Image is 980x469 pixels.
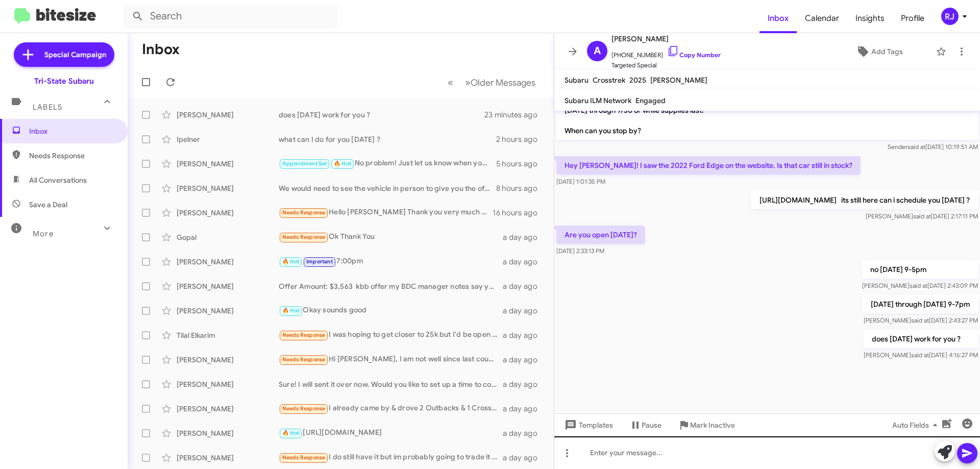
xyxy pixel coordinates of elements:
[282,160,327,167] span: Appointment Set
[565,76,589,85] span: Subaru
[503,453,546,463] div: a day ago
[282,332,326,338] span: Needs Response
[177,110,279,120] div: [PERSON_NAME]
[177,453,279,463] div: [PERSON_NAME]
[911,316,929,324] span: said at
[893,4,933,33] a: Profile
[282,258,300,265] span: 🔥 Hot
[503,404,546,414] div: a day ago
[503,306,546,316] div: a day ago
[621,416,670,434] button: Pause
[556,156,861,175] p: Hey [PERSON_NAME]! I saw the 2022 Ford Edge on the website. Is that car still in stock?
[177,208,279,218] div: [PERSON_NAME]
[911,351,929,359] span: said at
[759,4,797,33] a: Inbox
[177,306,279,316] div: [PERSON_NAME]
[459,72,542,93] button: Next
[635,96,666,105] span: Engaged
[593,76,625,85] span: Crosstrek
[282,405,326,412] span: Needs Response
[503,355,546,365] div: a day ago
[448,76,453,89] span: «
[913,212,931,220] span: said at
[862,282,978,289] span: [PERSON_NAME] [DATE] 2:43:09 PM
[282,234,326,240] span: Needs Response
[465,76,471,89] span: »
[177,428,279,438] div: [PERSON_NAME]
[279,134,496,144] div: what can I do for you [DATE] ?
[471,77,535,88] span: Older Messages
[177,404,279,414] div: [PERSON_NAME]
[864,316,978,324] span: [PERSON_NAME] [DATE] 2:43:27 PM
[279,110,484,120] div: does [DATE] work for you ?
[29,200,67,210] span: Save a Deal
[611,33,721,45] span: [PERSON_NAME]
[177,379,279,389] div: [PERSON_NAME]
[282,209,326,216] span: Needs Response
[44,50,106,60] span: Special Campaign
[667,51,721,59] a: Copy Number
[797,4,847,33] a: Calendar
[503,232,546,242] div: a day ago
[650,76,707,85] span: [PERSON_NAME]
[177,134,279,144] div: Ipelner
[442,72,459,93] button: Previous
[611,60,721,70] span: Targeted Special
[142,41,180,58] h1: Inbox
[177,330,279,340] div: Tilal Elkarim
[888,143,978,151] span: Sender [DATE] 10:19:51 AM
[562,416,613,434] span: Templates
[864,330,978,348] p: does [DATE] work for you ?
[177,232,279,242] div: Gopal
[279,183,496,193] div: We would need to see the vehicle in person to give you the offer. Do you have time to stop in for...
[941,8,959,25] div: RJ
[871,42,903,61] span: Add Tags
[282,307,300,314] span: 🔥 Hot
[279,452,503,463] div: I do still have it but im probably going to trade it into carvana for a tesla model y. They gave ...
[177,257,279,267] div: [PERSON_NAME]
[862,260,978,279] p: no [DATE] 9-5pm
[503,379,546,389] div: a day ago
[493,208,546,218] div: 16 hours ago
[33,229,54,238] span: More
[565,96,631,105] span: Subaru ILM Network
[282,454,326,461] span: Needs Response
[690,416,735,434] span: Mark Inactive
[496,134,546,144] div: 2 hours ago
[279,256,503,267] div: 7:00pm
[642,416,661,434] span: Pause
[751,191,978,209] p: [URL][DOMAIN_NAME] its still here can i schedule you [DATE] ?
[503,330,546,340] div: a day ago
[826,42,931,61] button: Add Tags
[503,257,546,267] div: a day ago
[33,103,62,112] span: Labels
[611,45,721,60] span: [PHONE_NUMBER]
[177,183,279,193] div: [PERSON_NAME]
[629,76,646,85] span: 2025
[306,258,333,265] span: Important
[279,427,503,439] div: [URL][DOMAIN_NAME]
[556,178,605,185] span: [DATE] 1:01:35 PM
[863,295,978,313] p: [DATE] through [DATE] 9-7pm
[884,416,949,434] button: Auto Fields
[29,151,116,161] span: Needs Response
[847,4,893,33] a: Insights
[866,212,978,220] span: [PERSON_NAME] [DATE] 2:17:11 PM
[279,379,503,389] div: Sure! I will sent it over now. Would you like to set up a time to come in and see it?
[554,416,621,434] button: Templates
[282,430,300,436] span: 🔥 Hot
[484,110,546,120] div: 23 minutes ago
[503,428,546,438] div: a day ago
[496,183,546,193] div: 8 hours ago
[279,329,503,341] div: I was hoping to get closer to 25k but I'd be open to hearing what you can offer
[279,305,503,316] div: Okay sounds good
[34,76,94,86] div: Tri-State Subaru
[29,175,87,185] span: All Conversations
[556,247,604,255] span: [DATE] 2:33:13 PM
[279,354,503,365] div: Hi [PERSON_NAME], I am not well since last couple of days, sorry couldn't reply to you. I wont be...
[124,4,338,29] input: Search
